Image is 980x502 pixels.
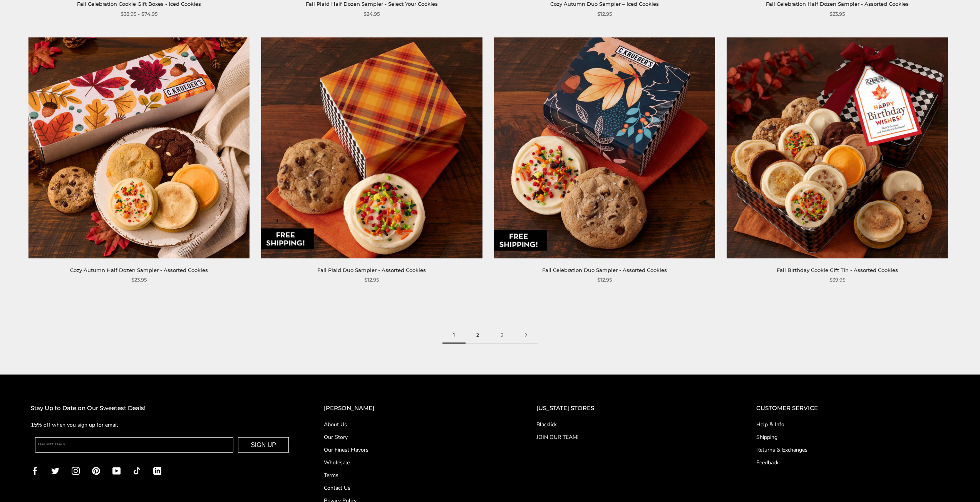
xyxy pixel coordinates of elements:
[490,326,514,344] a: 3
[324,420,506,428] a: About Us
[324,433,506,441] a: Our Story
[261,37,482,258] img: Fall Plaid Duo Sampler - Assorted Cookies
[727,37,948,258] img: Fall Birthday Cookie Gift Tin - Assorted Cookies
[756,458,949,466] a: Feedback
[324,445,506,454] a: Our Finest Flavors
[324,458,506,466] a: Wholesale
[829,275,845,284] span: $39.95
[28,37,250,258] img: Cozy Autumn Half Dozen Sampler - Assorted Cookies
[777,267,898,273] a: Fall Birthday Cookie Gift Tin - Assorted Cookies
[324,471,506,479] a: Terms
[317,267,426,273] a: Fall Plaid Duo Sampler - Assorted Cookies
[31,403,293,413] h2: Stay Up to Date on Our Sweetest Deals!
[756,433,949,441] a: Shipping
[133,466,141,475] a: TikTok
[597,10,612,18] span: $12.95
[597,275,612,284] span: $12.95
[153,466,161,475] a: LinkedIn
[756,445,949,454] a: Returns & Exchanges
[131,275,147,284] span: $23.95
[756,403,949,413] h2: CUSTOMER SERVICE
[51,466,59,475] a: Twitter
[364,275,379,284] span: $12.95
[92,466,100,475] a: Pinterest
[514,326,538,344] a: Next page
[766,1,909,7] a: Fall Celebration Half Dozen Sampler - Assorted Cookies
[112,466,121,475] a: YouTube
[829,10,845,18] span: $23.95
[466,326,490,344] a: 2
[494,37,715,258] img: Fall Celebration Duo Sampler - Assorted Cookies
[31,420,293,429] p: 15% off when you sign up for email
[542,267,667,273] a: Fall Celebration Duo Sampler - Assorted Cookies
[238,437,289,452] button: SIGN UP
[536,420,725,428] a: Blacklick
[756,420,949,428] a: Help & Info
[550,1,659,7] a: Cozy Autumn Duo Sampler – Iced Cookies
[364,10,380,18] span: $24.95
[536,433,725,441] a: JOIN OUR TEAM!
[536,403,725,413] h2: [US_STATE] STORES
[442,326,466,344] span: 1
[306,1,438,7] a: Fall Plaid Half Dozen Sampler - Select Your Cookies
[324,484,506,492] a: Contact Us
[31,466,39,475] a: Facebook
[121,10,157,18] span: $38.95 - $74.95
[35,437,233,452] input: Enter your email
[70,267,208,273] a: Cozy Autumn Half Dozen Sampler - Assorted Cookies
[324,403,506,413] h2: [PERSON_NAME]
[72,466,80,475] a: Instagram
[6,473,80,496] iframe: Sign Up via Text for Offers
[77,1,201,7] a: Fall Celebration Cookie Gift Boxes - Iced Cookies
